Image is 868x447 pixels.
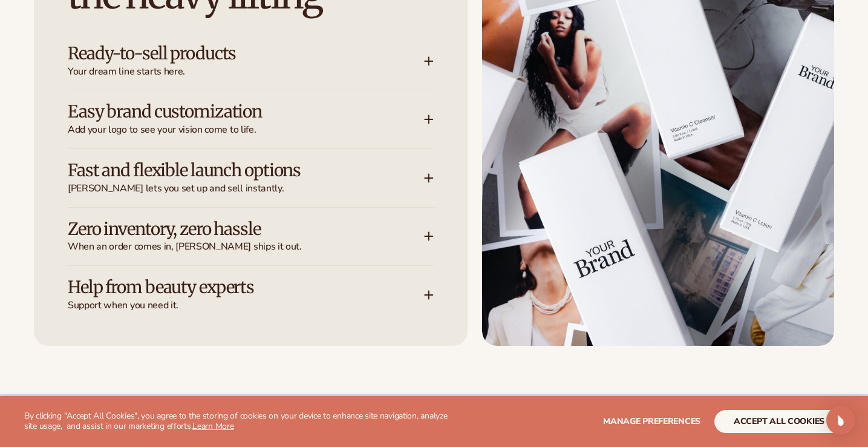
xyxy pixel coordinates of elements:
div: Open Intercom Messenger [826,406,855,435]
h3: Easy brand customization [68,102,388,121]
a: Learn More [192,420,233,432]
span: Manage preferences [603,416,700,427]
p: By clicking "Accept All Cookies", you agree to the storing of cookies on your device to enhance s... [24,411,452,432]
button: accept all cookies [714,410,844,433]
h3: Fast and flexible launch options [68,161,388,180]
h3: Help from beauty experts [68,278,388,297]
span: Add your logo to see your vision come to life. [68,124,424,136]
span: When an order comes in, [PERSON_NAME] ships it out. [68,240,424,253]
span: [PERSON_NAME] lets you set up and sell instantly. [68,182,424,195]
h3: Ready-to-sell products [68,44,388,63]
span: Support when you need it. [68,299,424,312]
h3: Zero inventory, zero hassle [68,220,388,239]
button: Manage preferences [603,410,700,433]
span: Your dream line starts here. [68,65,424,78]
